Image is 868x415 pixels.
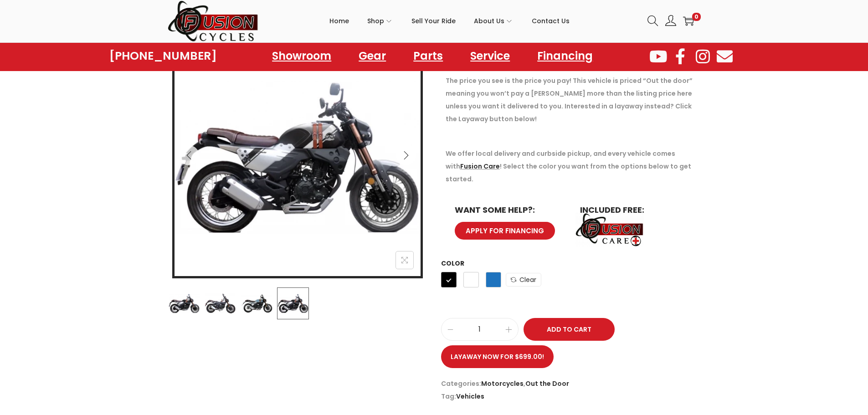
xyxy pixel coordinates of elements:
input: Product quantity [442,323,518,336]
a: Sell Your Ride [411,0,456,41]
a: Showroom [263,46,340,67]
span: Categories: , [441,377,701,390]
a: Shop [367,0,393,41]
label: Color [441,259,464,268]
h6: WANT SOME HELP?: [455,206,562,214]
a: Financing [528,46,602,67]
img: Product image [241,287,273,319]
a: Fusion Care [460,162,500,171]
img: Product image [204,287,236,319]
a: Layaway now for $699.00! [441,345,554,368]
nav: Primary navigation [259,0,641,41]
span: Tag: [441,390,701,403]
button: Add to Cart [524,318,615,341]
a: Contact Us [532,0,570,41]
a: About Us [474,0,514,41]
a: Out the Door [525,379,569,388]
p: We offer local delivery and curbside pickup, and every vehicle comes with ! Select the color you ... [446,147,696,185]
button: Previous [179,145,199,165]
h6: INCLUDED FREE: [580,206,687,214]
span: Home [329,10,349,32]
a: [PHONE_NUMBER] [109,50,217,62]
span: APPLY FOR FINANCING [466,227,544,234]
nav: Menu [263,46,602,67]
span: Contact Us [532,10,570,32]
a: 0 [683,15,694,26]
span: About Us [474,10,504,32]
a: Motorcycles [481,379,524,388]
p: The price you see is the price you pay! This vehicle is priced “Out the door” meaning you won’t p... [446,74,696,125]
img: Product image [277,287,309,319]
a: Parts [404,46,452,67]
img: Product image [175,35,421,281]
span: Shop [367,10,384,32]
a: Home [329,0,349,41]
a: Service [461,46,519,67]
a: Vehicles [456,392,484,401]
button: Next [396,145,416,165]
a: Clear [506,273,541,287]
img: Product image [168,287,200,319]
span: Sell Your Ride [411,10,456,32]
a: APPLY FOR FINANCING [455,222,555,240]
a: Gear [349,46,395,67]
